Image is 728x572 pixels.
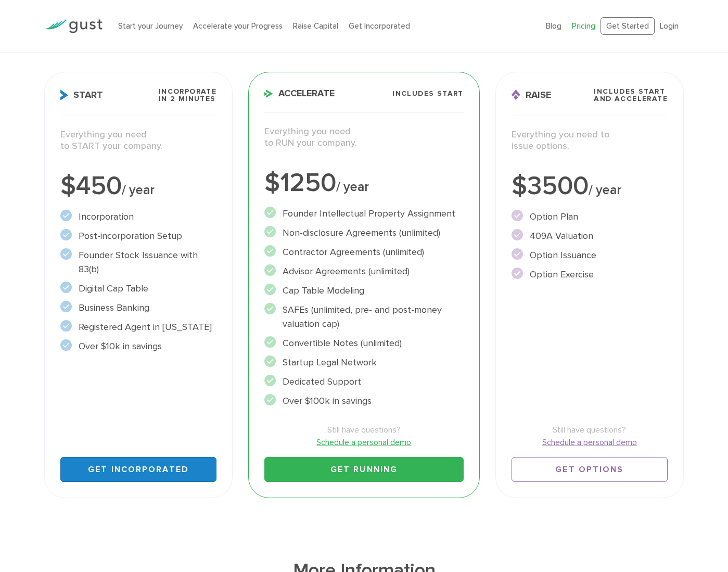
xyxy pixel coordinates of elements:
[336,179,369,195] span: / year
[60,90,68,100] img: Start Icon X2
[264,394,464,408] li: Over $100k in savings
[60,90,103,100] span: Start
[264,226,464,240] li: Non-disclosure Agreements (unlimited)
[601,17,655,35] a: Get Started
[122,182,155,198] span: / year
[512,248,668,262] li: Option Issuance
[60,173,216,199] div: $450
[349,21,410,31] a: Get Incorporated
[512,210,668,224] li: Option Plan
[264,303,464,331] li: SAFEs (unlimited, pre- and post-money valuation cap)
[264,264,464,278] li: Advisor Agreements (unlimited)
[589,182,621,198] span: / year
[512,229,668,243] li: 409A Valuation
[264,375,464,389] li: Dedicated Support
[60,229,216,243] li: Post-incorporation Setup
[60,320,216,334] li: Registered Agent in [US_STATE]
[60,248,216,276] li: Founder Stock Issuance with 83(b)
[594,88,668,103] span: Includes START and ACCELERATE
[60,301,216,315] li: Business Banking
[118,21,183,31] a: Start your Journey
[60,129,216,152] p: Everything you need to START your company.
[60,282,216,296] li: Digital Cap Table
[512,129,668,152] p: Everything you need to issue options.
[44,19,103,33] img: Gust Logo
[264,89,335,98] span: Accelerate
[60,210,216,224] li: Incorporation
[264,436,464,449] a: Schedule a personal demo
[60,457,216,482] a: Get Incorporated
[512,436,668,449] a: Schedule a personal demo
[512,457,668,482] a: Get Options
[512,173,668,199] div: $3500
[264,355,464,370] li: Startup Legal Network
[264,207,464,221] li: Founder Intellectual Property Assignment
[293,21,338,31] a: Raise Capital
[264,424,464,436] span: Still have questions?
[60,339,216,353] li: Over $10k in savings
[264,284,464,298] li: Cap Table Modeling
[264,90,273,98] img: Accelerate Icon
[392,90,464,97] span: Includes START
[546,21,561,31] a: Blog
[512,90,551,100] span: Raise
[193,21,283,31] a: Accelerate your Progress
[264,336,464,350] li: Convertible Notes (unlimited)
[660,21,679,31] a: Login
[264,457,464,482] a: Get Running
[264,126,464,149] p: Everything you need to RUN your company.
[572,21,595,31] a: Pricing
[512,424,668,436] span: Still have questions?
[264,170,464,196] div: $1250
[512,268,668,282] li: Option Exercise
[512,90,520,100] img: Raise Icon
[159,88,216,103] span: Incorporate in 2 Minutes
[264,245,464,259] li: Contractor Agreements (unlimited)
